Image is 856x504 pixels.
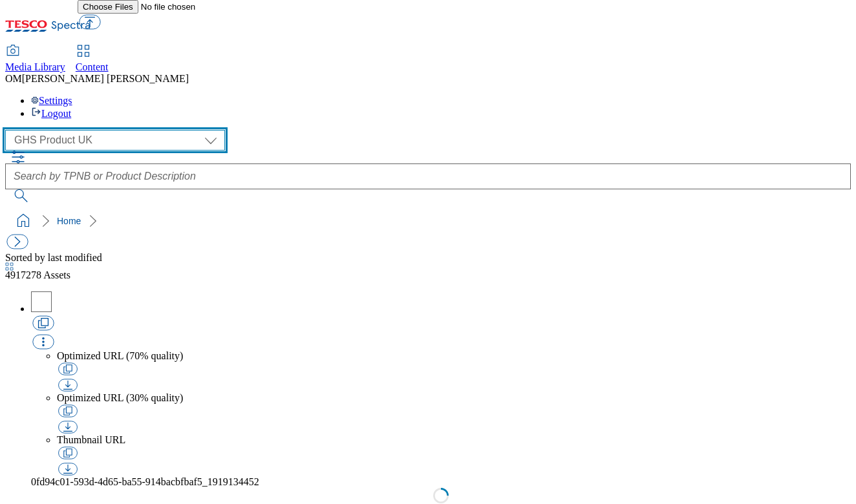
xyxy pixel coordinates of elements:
a: Home [57,216,81,226]
a: Logout [31,108,71,119]
span: 4917278 [5,269,43,280]
span: Content [76,61,109,72]
input: Search by TPNB or Product Description [5,163,851,189]
a: Content [76,46,109,73]
span: [PERSON_NAME] [PERSON_NAME] [22,73,189,84]
a: Settings [31,95,72,106]
span: Optimized URL (70% quality) [57,350,183,361]
a: home [13,211,34,231]
span: Thumbnail URL [57,434,125,445]
span: Media Library [5,61,65,72]
a: Media Library [5,46,65,73]
nav: breadcrumb [5,209,851,233]
span: Optimized URL (30% quality) [57,392,183,403]
span: Assets [5,269,70,280]
span: Sorted by last modified [5,252,102,263]
span: 0fd94c01-593d-4d65-ba55-914bacbfbaf5_1919134452 [31,476,259,487]
span: OM [5,73,22,84]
